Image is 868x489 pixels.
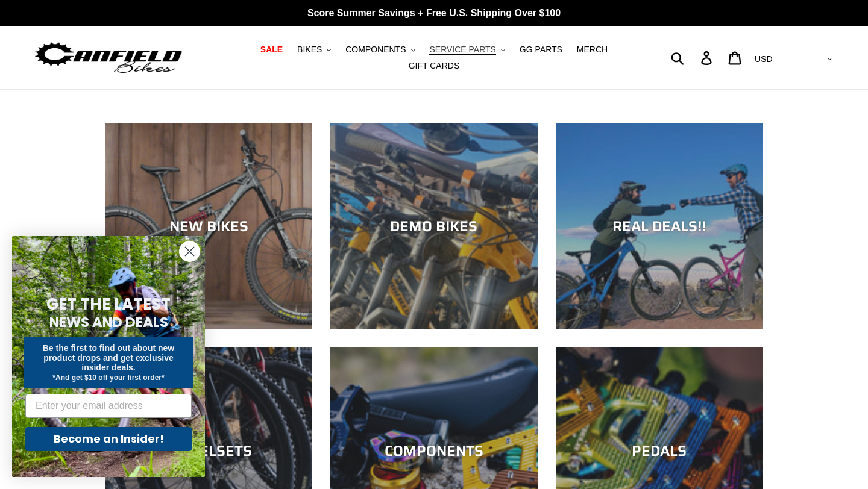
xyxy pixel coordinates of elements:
button: BIKES [291,42,337,58]
span: GG PARTS [520,45,562,55]
a: SALE [254,42,289,58]
div: NEW BIKES [105,217,312,235]
div: DEMO BIKES [330,217,537,235]
span: BIKES [297,45,322,55]
span: *And get $10 off your first order* [52,373,164,382]
span: SALE [260,45,283,55]
input: Search [678,45,708,71]
button: SERVICE PARTS [423,42,511,58]
button: Become an Insider! [25,427,192,451]
span: Be the first to find out about new product drops and get exclusive insider deals. [43,343,175,372]
div: REAL DEALS!! [556,217,763,235]
div: PEDALS [556,443,763,460]
img: Canfield Bikes [33,39,184,77]
span: GIFT CARDS [409,61,460,71]
a: GG PARTS [514,42,568,58]
a: GIFT CARDS [403,58,466,74]
span: NEWS AND DEALS [49,313,168,332]
a: REAL DEALS!! [556,123,763,329]
span: COMPONENTS [345,45,406,55]
span: MERCH [577,45,608,55]
span: SERVICE PARTS [429,45,495,55]
a: DEMO BIKES [330,123,537,329]
button: Close dialog [179,241,200,262]
input: Enter your email address [25,394,192,418]
div: COMPONENTS [330,443,537,460]
a: NEW BIKES [105,123,312,329]
button: COMPONENTS [339,42,421,58]
a: MERCH [571,42,614,58]
span: GET THE LATEST [46,293,171,315]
